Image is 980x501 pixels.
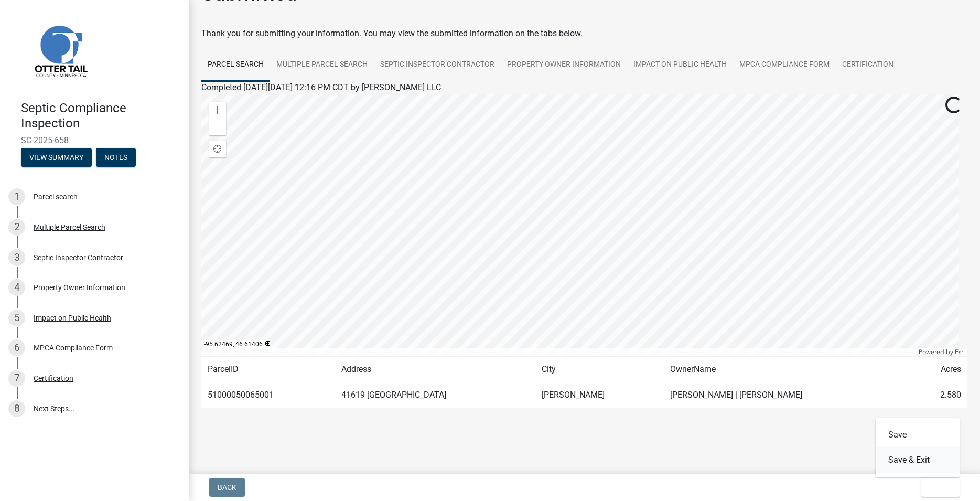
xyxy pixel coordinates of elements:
[201,48,270,82] a: Parcel search
[836,48,900,82] a: Certification
[34,344,113,351] div: MPCA Compliance Form
[209,141,226,157] div: Find my location
[921,478,960,497] button: Exit
[34,193,78,200] div: Parcel search
[8,188,25,205] div: 1
[209,102,226,119] div: Zoom in
[535,382,664,408] td: [PERSON_NAME]
[955,348,965,356] a: Esri
[21,11,100,90] img: Otter Tail County, Minnesota
[201,357,335,382] td: ParcelID
[8,370,25,387] div: 7
[201,27,967,40] div: Thank you for submitting your information. You may view the submitted information on the tabs below.
[34,375,73,382] div: Certification
[34,284,125,291] div: Property Owner Information
[8,339,25,356] div: 6
[209,119,226,135] div: Zoom out
[335,382,535,408] td: 41619 [GEOGRAPHIC_DATA]
[374,48,501,82] a: Septic Inspector Contractor
[270,48,374,82] a: Multiple Parcel Search
[664,357,910,382] td: OwnerName
[201,382,335,408] td: 51000050065001
[21,154,92,162] wm-modal-confirm: Summary
[34,314,111,322] div: Impact on Public Health
[335,357,535,382] td: Address
[34,223,105,231] div: Multiple Parcel Search
[876,447,960,473] button: Save & Exit
[8,400,25,417] div: 8
[8,249,25,266] div: 3
[627,48,733,82] a: Impact on Public Health
[96,148,136,167] button: Notes
[535,357,664,382] td: City
[209,478,245,497] button: Back
[201,82,441,92] span: Completed [DATE][DATE] 12:16 PM CDT by [PERSON_NAME] LLC
[910,382,967,408] td: 2.580
[21,101,180,131] h4: Septic Compliance Inspection
[96,154,136,162] wm-modal-confirm: Notes
[34,254,123,261] div: Septic Inspector Contractor
[876,418,960,477] div: Exit
[664,382,910,408] td: [PERSON_NAME] | [PERSON_NAME]
[916,348,967,356] div: Powered by
[8,219,25,236] div: 2
[733,48,836,82] a: MPCA Compliance Form
[8,279,25,296] div: 4
[21,135,168,145] span: SC-2025-658
[501,48,627,82] a: Property Owner Information
[876,422,960,447] button: Save
[8,310,25,326] div: 5
[910,357,967,382] td: Acres
[930,483,945,492] span: Exit
[21,148,92,167] button: View Summary
[218,483,236,492] span: Back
